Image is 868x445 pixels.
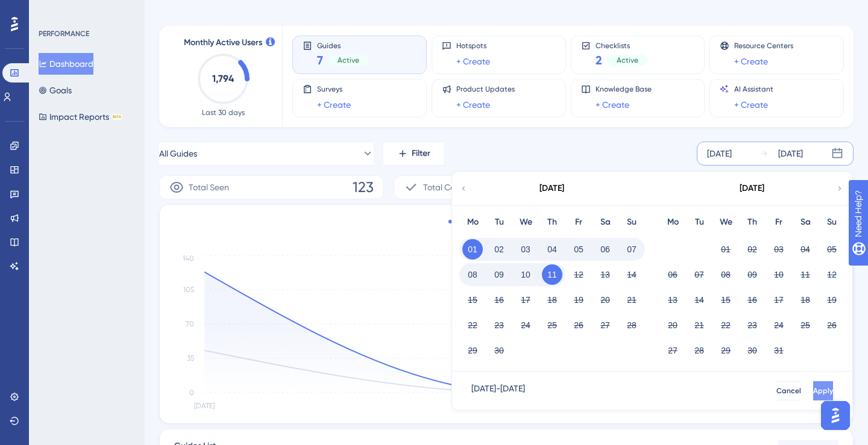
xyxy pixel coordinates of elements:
[662,290,683,310] button: 13
[39,106,122,128] button: Impact ReportsBETA
[742,340,763,361] button: 30
[183,285,194,294] tspan: 105
[28,3,75,17] span: Need Help?
[471,381,525,400] div: [DATE] - [DATE]
[715,340,736,361] button: 29
[662,264,683,285] button: 06
[39,29,89,39] div: PERFORMANCE
[184,36,262,50] span: Monthly Active Users
[489,264,509,285] button: 09
[596,98,629,112] a: + Create
[740,181,764,196] div: [DATE]
[689,340,709,361] button: 28
[715,290,736,310] button: 15
[353,178,374,197] span: 123
[715,239,736,260] button: 01
[769,290,789,310] button: 17
[539,215,565,229] div: Th
[338,55,359,65] span: Active
[795,315,816,335] button: 25
[766,215,792,229] div: Fr
[819,215,845,229] div: Su
[456,41,490,51] span: Hotspots
[689,290,709,310] button: 14
[689,264,709,285] button: 07
[776,386,801,396] span: Cancel
[317,41,369,49] span: Guides
[662,315,683,335] button: 20
[423,180,489,194] span: Total Completion
[822,239,842,260] button: 05
[456,54,490,69] a: + Create
[734,84,773,94] span: AI Assistant
[822,290,842,310] button: 19
[462,239,483,260] button: 01
[542,315,562,335] button: 25
[822,315,842,335] button: 26
[565,215,592,229] div: Fr
[189,180,229,194] span: Total Seen
[112,114,122,120] div: BETA
[769,239,789,260] button: 03
[813,386,833,396] span: Apply
[595,239,615,260] button: 06
[621,290,642,310] button: 21
[621,239,642,260] button: 07
[795,239,816,260] button: 04
[462,315,483,335] button: 22
[515,264,536,285] button: 10
[212,73,234,84] text: 1,794
[621,264,642,285] button: 14
[734,98,768,112] a: + Create
[707,146,732,161] div: [DATE]
[39,79,72,101] button: Goals
[795,264,816,285] button: 11
[595,315,615,335] button: 27
[512,215,539,229] div: We
[689,315,709,335] button: 21
[734,54,768,69] a: + Create
[618,215,645,229] div: Su
[456,98,490,112] a: + Create
[769,315,789,335] button: 24
[596,84,652,94] span: Knowledge Base
[769,340,789,361] button: 31
[792,215,819,229] div: Sa
[742,315,763,335] button: 23
[489,315,509,335] button: 23
[486,215,512,229] div: Tu
[189,388,194,397] tspan: 0
[817,397,854,434] iframe: UserGuiding AI Assistant Launcher
[489,239,509,260] button: 02
[715,264,736,285] button: 08
[515,290,536,310] button: 17
[795,290,816,310] button: 18
[159,142,374,166] button: All Guides
[617,55,638,65] span: Active
[596,41,648,49] span: Checklists
[769,264,789,285] button: 10
[822,264,842,285] button: 12
[712,215,739,229] div: We
[186,320,194,328] tspan: 70
[542,290,562,310] button: 18
[462,340,483,361] button: 29
[489,340,509,361] button: 30
[462,264,483,285] button: 08
[568,315,589,335] button: 26
[778,146,803,161] div: [DATE]
[742,264,763,285] button: 09
[621,315,642,335] button: 28
[715,315,736,335] button: 22
[595,264,615,285] button: 13
[456,84,515,94] span: Product Updates
[596,52,602,69] span: 2
[159,146,197,161] span: All Guides
[515,239,536,260] button: 03
[459,215,486,229] div: Mo
[515,315,536,335] button: 24
[462,290,483,310] button: 15
[187,354,194,363] tspan: 35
